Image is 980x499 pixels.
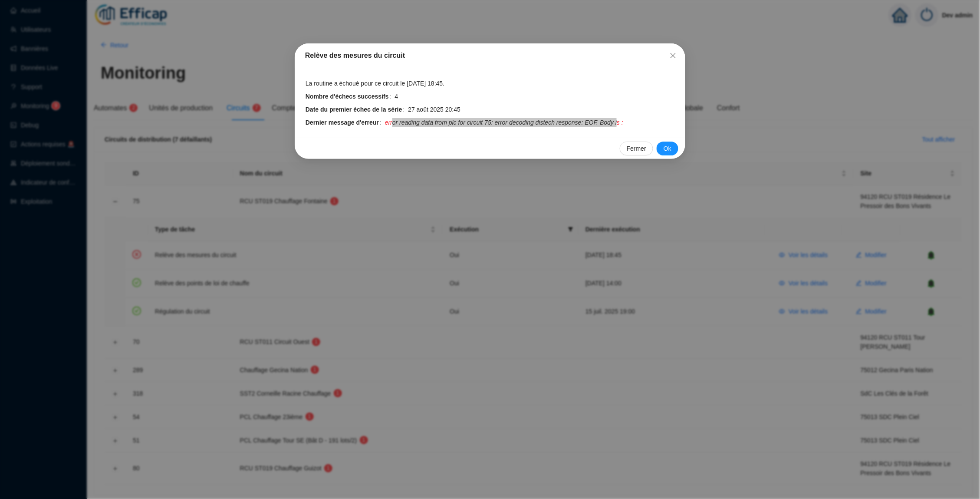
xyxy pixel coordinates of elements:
span: 4 [395,92,398,101]
span: La routine a échoué pour ce circuit le [DATE] 18:45. [306,79,444,88]
strong: Dernier message d'erreur [306,119,379,126]
strong: Nombre d'échecs successifs [306,93,389,100]
strong: Date du premier échec de la série [306,106,402,113]
button: Ok [657,142,678,155]
span: 27 août 2025 20:45 [408,105,460,114]
span: Fermer [627,144,646,153]
span: Fermer [666,52,680,59]
button: Fermer [620,142,653,155]
span: error reading data from plc for circuit 75: error decoding distech response: EOF. Body is : [385,118,623,127]
span: close [670,52,677,59]
button: Close [666,49,680,63]
div: Relève des mesures du circuit [305,50,675,61]
span: Ok [664,144,671,153]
